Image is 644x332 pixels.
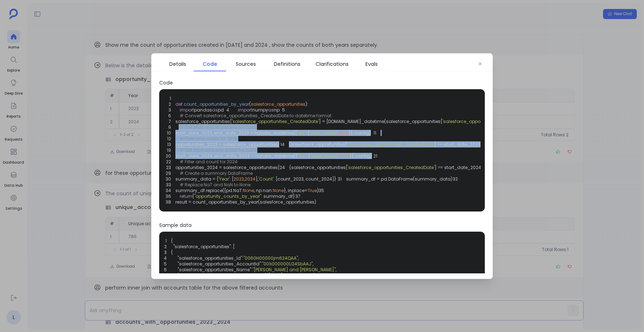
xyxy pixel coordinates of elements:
[166,95,175,101] span: 1
[371,130,381,136] span: 11
[365,60,378,68] span: Evals
[166,176,175,182] span: 30
[338,129,349,136] span: 2023
[180,112,331,118] span: # Convert salesforce_opportunities_CreatedDate to datetime format
[314,272,315,278] span: ,
[238,106,252,113] span: import
[268,106,274,113] span: as
[159,79,485,86] span: Code
[161,272,171,278] span: 7
[218,106,224,113] span: pd
[161,267,171,272] span: 6
[297,129,305,136] span: "eq"
[249,101,251,107] span: (
[175,153,298,159] span: start_date_2024, end_date_2024 = handle_datetime({
[166,101,175,107] span: 2
[252,106,268,113] span: numpy
[319,118,442,124] span: ] = [DOMAIN_NAME]_datetime(salesforce_opportunities[
[251,101,305,107] span: salesforce_opportunities
[166,124,175,130] span: 9
[236,60,256,68] span: Sources
[171,238,173,244] span: {
[337,129,338,136] span: :
[194,193,261,199] span: "opportunity_counts_by_year"
[166,141,175,147] span: 13
[161,249,171,255] span: 3
[309,129,337,136] span: "year_value"
[274,106,280,113] span: np
[336,267,336,272] span: ,
[338,153,339,159] span: :
[224,107,234,113] span: 4
[274,60,300,68] span: Definitions
[284,187,308,193] span: }, inplace=
[262,261,313,267] span: "001i000000U24SbAAJ"
[175,187,243,193] span: summary_df.replace({pd.NaT:
[289,164,348,170] span: (salesforce_opportunities[
[289,141,347,147] span: (salesforce_opportunities[
[434,141,487,147] span: ] >= start_date_2023) &
[298,255,299,261] span: ,
[372,153,382,159] span: 21
[178,267,251,272] span: "salesforce_opportunities_Name"
[166,107,175,113] span: 3
[243,255,298,261] span: "0060H00000jm624QAA"
[203,60,217,68] span: Code
[242,255,243,261] span: :
[317,187,319,193] span: )
[434,164,487,170] span: ] >= start_date_2024) &
[254,187,273,193] span: , np.nan:
[252,267,336,272] span: "[PERSON_NAME] and [PERSON_NAME]"
[279,141,289,147] span: 14
[295,193,305,199] span: 37
[336,176,346,182] span: 31
[280,164,289,170] span: 24
[180,170,253,176] span: # Create a summary DataFrame
[313,261,313,267] span: ,
[339,153,350,159] span: 2024
[180,193,192,199] span: return
[166,182,175,187] span: 33
[273,187,284,193] span: None
[175,129,297,136] span: start_date_2023, end_date_2023 = handle_datetime({
[212,106,218,113] span: as
[349,129,371,136] span: }}, config)
[166,118,175,124] span: 7
[258,176,273,182] span: 'Count'
[267,272,314,278] span: "[DATE]T21:12:53.000Z"
[308,187,317,193] span: True
[166,147,175,153] span: 19
[173,244,231,249] span: "salesforce_opportunities"
[261,193,295,199] span: : summary_df}
[175,176,218,182] span: summary_data = {
[350,153,372,159] span: }}, config)
[180,135,237,141] span: # Filter and count for 2023
[180,124,256,130] span: # Get start and end dates for 2023
[166,170,175,176] span: 29
[180,106,194,113] span: import
[166,130,175,136] span: 10
[175,118,232,124] span: salesforce_opportunities[
[273,176,336,182] span: : [count_2023, count_2024]}
[166,159,175,164] span: 22
[280,107,289,113] span: 5
[347,141,434,147] span: 'salesforce_opportunities_CreatedDate'
[178,261,261,267] span: "salesforce_opportunities_AccountId"
[442,118,529,124] span: 'salesforce_opportunities_CreatedDate'
[316,60,349,68] span: Clarifications
[180,181,250,187] span: # Replace NaT and NaN to None
[192,193,194,199] span: {
[166,187,175,193] span: 34
[194,106,212,113] span: pandas
[266,272,267,278] span: :
[218,176,230,182] span: 'Year'
[232,118,319,124] span: 'salesforce_opportunities_CreatedDate'
[178,255,242,261] span: "salesforce_opportunities_Id"
[161,249,483,255] span: {
[298,153,306,159] span: "eq"
[175,101,183,107] span: def
[159,221,485,228] span: Sample data
[231,244,235,249] span: : [
[161,261,171,267] span: 5
[166,113,175,118] span: 6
